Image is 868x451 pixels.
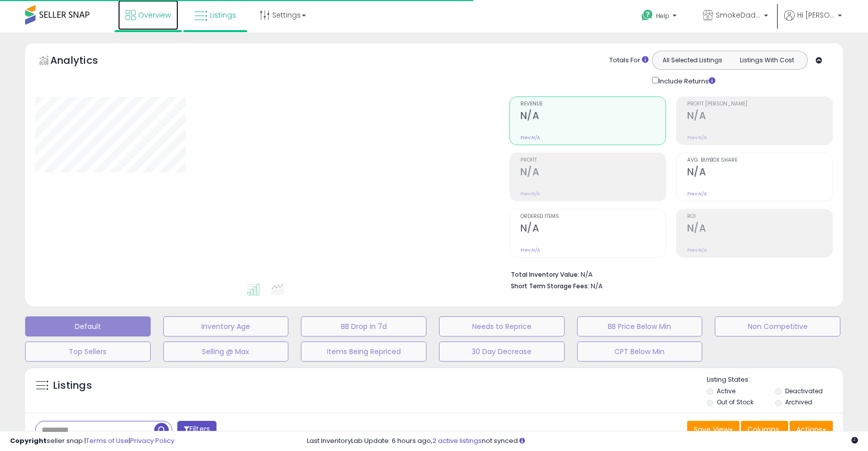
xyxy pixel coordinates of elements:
span: Revenue [520,101,666,107]
button: Default [25,316,151,336]
span: Profit [520,158,666,163]
span: Listings [210,10,236,20]
span: N/A [591,281,603,291]
small: Prev: N/A [687,135,707,141]
h2: N/A [520,110,666,124]
div: Totals For [609,56,648,65]
div: Include Returns [644,75,727,86]
span: Hi [PERSON_NAME] [797,10,835,20]
div: seller snap | | [10,436,174,446]
strong: Copyright [10,436,47,445]
button: Items Being Repriced [301,342,426,362]
button: Top Sellers [25,342,151,362]
li: N/A [511,268,825,280]
h2: N/A [687,222,832,236]
h2: N/A [687,110,832,124]
b: Total Inventory Value: [511,270,579,279]
button: Selling @ Max [163,342,289,362]
span: Profit [PERSON_NAME] [687,101,832,107]
button: All Selected Listings [655,54,730,67]
button: BB Price Below Min [577,316,703,336]
button: 30 Day Decrease [439,342,565,362]
h2: N/A [520,222,666,236]
span: ROI [687,214,832,219]
button: Non Competitive [715,316,840,336]
button: Inventory Age [163,316,289,336]
i: Get Help [641,9,654,22]
span: Help [656,12,670,20]
small: Prev: N/A [520,135,540,141]
b: Short Term Storage Fees: [511,282,589,290]
h2: N/A [687,166,832,180]
span: Overview [138,10,171,20]
span: Ordered Items [520,214,666,219]
small: Prev: N/A [687,247,707,253]
small: Prev: N/A [520,247,540,253]
small: Prev: N/A [520,191,540,197]
h2: N/A [520,166,666,180]
h5: Analytics [50,53,118,70]
button: CPT Below Min [577,342,703,362]
button: BB Drop in 7d [301,316,426,336]
a: Hi [PERSON_NAME] [784,10,842,33]
span: Avg. Buybox Share [687,158,832,163]
a: Help [633,2,687,33]
span: SmokeDaddy LLC [716,10,761,20]
button: Needs to Reprice [439,316,565,336]
small: Prev: N/A [687,191,707,197]
button: Listings With Cost [729,54,804,67]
